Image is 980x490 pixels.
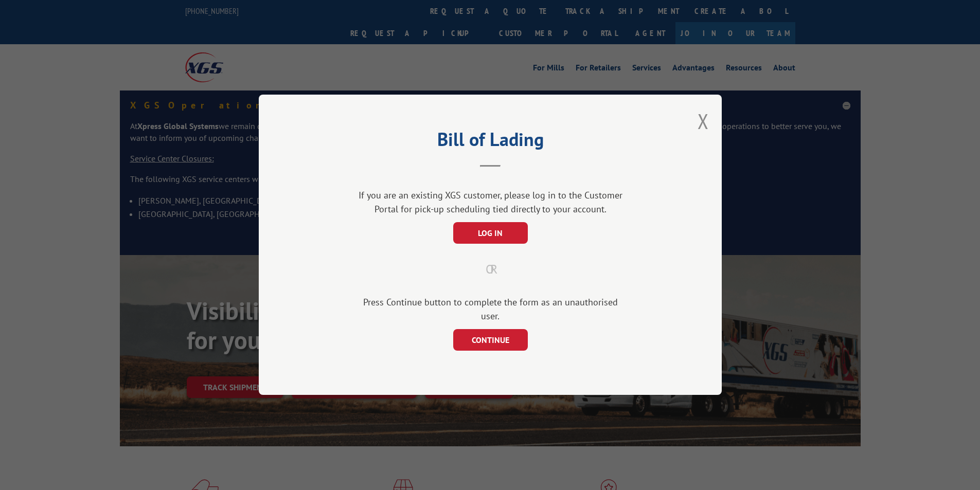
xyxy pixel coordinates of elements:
a: LOG IN [453,229,527,239]
button: LOG IN [453,223,527,244]
button: CONTINUE [453,330,527,351]
div: Press Continue button to complete the form as an unauthorised user. [354,296,627,323]
button: Close modal [698,107,709,135]
div: OR [310,261,670,279]
h2: Bill of Lading [310,132,670,152]
div: If you are an existing XGS customer, please log in to the Customer Portal for pick-up scheduling ... [354,189,627,216]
